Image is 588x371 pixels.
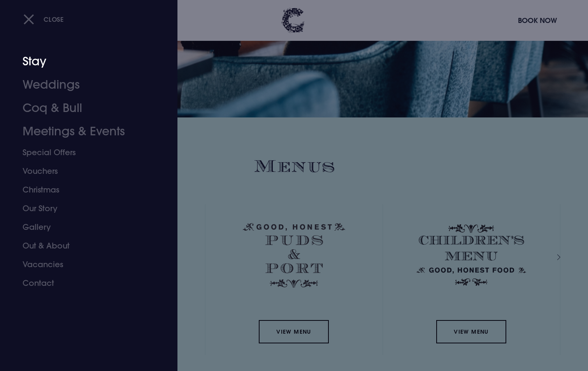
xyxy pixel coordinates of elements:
[44,15,64,23] span: Close
[23,143,146,162] a: Special Offers
[23,11,64,27] button: Close
[23,218,146,236] a: Gallery
[23,236,146,255] a: Out & About
[23,199,146,218] a: Our Story
[23,162,146,180] a: Vouchers
[23,73,146,96] a: Weddings
[23,255,146,274] a: Vacancies
[23,274,146,292] a: Contact
[23,180,146,199] a: Christmas
[23,120,146,143] a: Meetings & Events
[23,50,146,73] a: Stay
[23,96,146,120] a: Coq & Bull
